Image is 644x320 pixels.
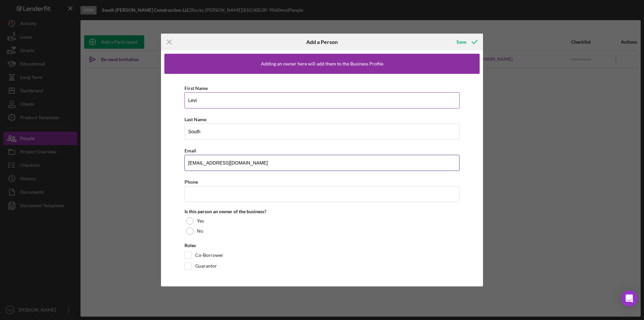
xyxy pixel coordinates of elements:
label: Guarantor [195,263,217,269]
div: Is this person an owner of the business? [184,209,460,214]
h6: Add a Person [306,39,338,45]
label: First Name [184,85,208,91]
label: Email [184,148,196,153]
div: Open Intercom Messenger [621,290,637,307]
button: Save [450,35,483,49]
label: Phone [184,179,198,185]
label: Last Name [184,117,206,122]
div: Adding an owner here will add them to the Business Profile [261,61,383,66]
label: Co-Borrower [195,252,223,259]
div: Roles [184,243,460,248]
label: No [197,228,203,234]
label: Yes [197,218,204,224]
div: Save [457,35,466,49]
